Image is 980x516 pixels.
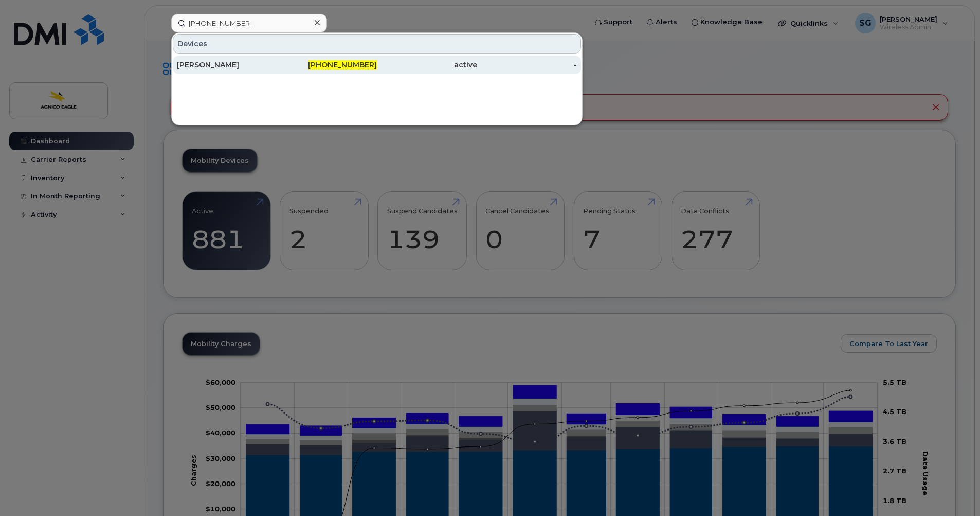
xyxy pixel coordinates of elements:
[477,60,577,70] div: -
[308,60,377,70] span: [PHONE_NUMBER]
[377,60,477,70] div: active
[177,60,277,70] div: [PERSON_NAME]
[173,56,581,74] a: [PERSON_NAME][PHONE_NUMBER]active-
[173,34,581,54] div: Devices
